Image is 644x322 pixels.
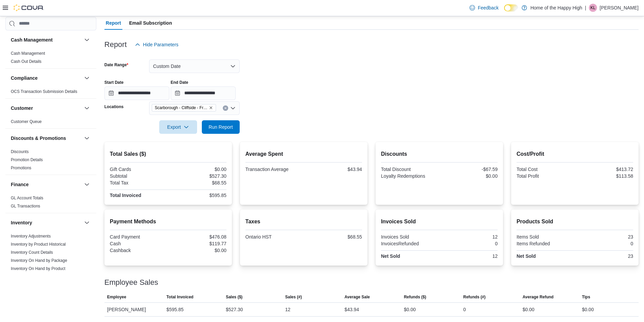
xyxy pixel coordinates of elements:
h3: Inventory [11,219,32,226]
div: Items Sold [517,234,574,240]
div: $595.85 [169,193,226,198]
div: $0.00 [582,305,594,314]
button: Compliance [11,75,81,81]
div: -$67.59 [440,167,498,172]
div: Subtotal [110,173,167,179]
div: Gift Cards [110,167,167,172]
span: Email Subscription [129,16,172,30]
span: Sales ($) [226,294,242,300]
h2: Payment Methods [110,218,226,226]
div: $0.00 [523,305,534,314]
div: $43.94 [305,167,362,172]
button: Compliance [83,74,91,82]
span: Scarborough - Cliffside - Friendly Stranger [155,104,208,111]
h2: Products Sold [517,218,633,226]
div: Ontario HST [245,234,303,240]
a: Inventory On Hand by Package [11,258,67,263]
button: Customer [11,105,81,112]
div: $43.94 [344,305,359,314]
div: [PERSON_NAME] [104,303,164,316]
div: $595.85 [166,305,184,314]
input: Press the down key to open a popover containing a calendar. [104,86,169,100]
div: Cash Management [5,49,96,68]
strong: Net Sold [517,253,536,259]
span: Sales (#) [285,294,302,300]
div: $476.08 [169,234,226,240]
div: Cash [110,241,167,246]
div: $113.58 [576,173,633,179]
span: Inventory On Hand by Product [11,266,65,271]
div: Invoices Sold [381,234,438,240]
a: Inventory by Product Historical [11,242,66,247]
div: $68.55 [305,234,362,240]
button: Finance [11,181,81,188]
h3: Customer [11,105,33,112]
a: OCS Transaction Submission Details [11,89,77,94]
h2: Discounts [381,150,498,158]
div: $527.30 [226,305,243,314]
a: GL Transactions [11,204,40,208]
span: OCS Transaction Submission Details [11,89,77,94]
button: Customer [83,104,91,112]
a: Customer Queue [11,119,42,124]
span: Inventory Count Details [11,250,53,255]
div: $413.72 [576,167,633,172]
div: $68.55 [169,180,226,185]
label: End Date [171,80,188,85]
h3: Discounts & Promotions [11,135,66,142]
input: Dark Mode [504,4,518,11]
div: Finance [5,194,96,213]
span: Promotion Details [11,157,43,163]
button: Remove Scarborough - Cliffside - Friendly Stranger from selection in this group [209,106,213,110]
span: Cash Management [11,51,45,56]
div: Compliance [5,88,96,98]
h2: Taxes [245,218,362,226]
span: Report [106,16,121,30]
a: Inventory Adjustments [11,234,51,239]
div: 23 [576,234,633,240]
button: Discounts & Promotions [11,135,81,142]
h3: Cash Management [11,36,53,43]
a: Inventory Count Details [11,250,53,255]
img: Cova [14,4,44,11]
div: $0.00 [169,167,226,172]
span: Scarborough - Cliffside - Friendly Stranger [152,104,216,112]
div: Total Cost [517,167,574,172]
h3: Compliance [11,75,38,81]
div: Total Discount [381,167,438,172]
span: KL [591,4,596,12]
a: Inventory On Hand by Product [11,266,65,271]
div: $527.30 [169,173,226,179]
div: Discounts & Promotions [5,148,96,175]
a: Feedback [467,1,501,15]
div: 12 [285,305,291,314]
div: 0 [440,241,498,246]
div: 12 [440,234,498,240]
button: Custom Date [149,59,240,73]
h3: Employee Sales [104,278,158,287]
span: Employee [107,294,126,300]
span: Promotions [11,165,31,171]
h3: Report [104,41,127,49]
div: Kiera Laughton [589,4,597,12]
span: GL Account Totals [11,195,43,201]
span: Total Invoiced [166,294,193,300]
div: 0 [463,305,466,314]
div: $0.00 [404,305,416,314]
p: [PERSON_NAME] [600,4,639,12]
label: Locations [104,104,124,109]
label: Date Range [104,62,128,68]
span: Feedback [478,4,498,11]
div: Items Refunded [517,241,574,246]
span: Average Refund [523,294,554,300]
span: Discounts [11,149,29,154]
strong: Net Sold [381,253,400,259]
a: GL Account Totals [11,196,43,200]
button: Hide Parameters [132,38,181,51]
span: Inventory On Hand by Package [11,258,67,263]
a: Cash Out Details [11,59,42,64]
div: 0 [576,241,633,246]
